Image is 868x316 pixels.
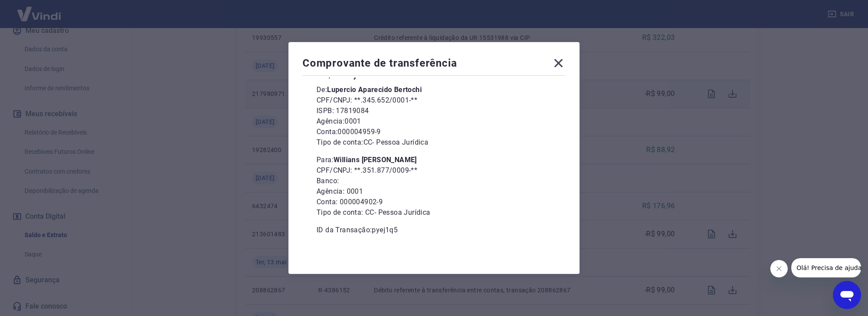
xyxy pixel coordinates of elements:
[317,85,551,95] p: De:
[317,197,551,207] p: Conta: 000004902-9
[770,260,788,277] iframe: Fechar mensagem
[5,6,74,13] span: Olá! Precisa de ajuda?
[317,207,551,218] p: Tipo de conta: CC - Pessoa Jurídica
[791,258,861,277] iframe: Mensagem da empresa
[317,137,551,148] p: Tipo de conta: CC - Pessoa Jurídica
[317,95,551,106] p: CPF/CNPJ: **.345.652/0001-**
[317,186,551,197] p: Agência: 0001
[317,116,551,127] p: Agência: 0001
[302,56,566,74] div: Comprovante de transferência
[327,85,422,94] b: Lupercio Aparecido Bertochi
[334,156,417,164] b: Willians [PERSON_NAME]
[317,225,551,235] p: ID da Transação: pyej1q5
[317,155,551,165] p: Para:
[317,165,551,176] p: CPF/CNPJ: **.351.877/0009-**
[317,176,551,186] p: Banco:
[317,106,551,116] p: ISPB: 17819084
[833,281,861,309] iframe: Botão para abrir a janela de mensagens
[317,127,551,137] p: Conta: 000004959-9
